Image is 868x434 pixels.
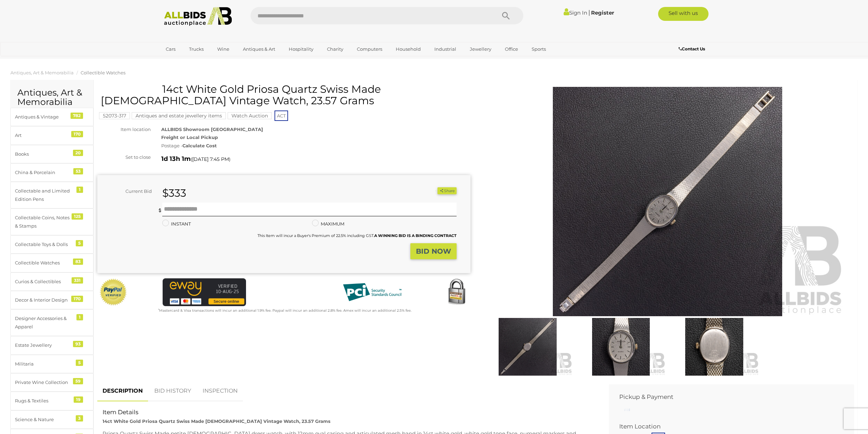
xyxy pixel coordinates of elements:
[465,43,496,55] a: Jewellery
[132,112,226,119] mark: Antiques and estate jewellery items
[161,43,180,55] a: Cars
[185,43,208,55] a: Trucks
[15,314,72,331] div: Designer Accessories & Apparel
[322,43,348,55] a: Charity
[73,378,83,384] div: 59
[374,233,457,238] b: A WINNING BID IS A BINDING CONTRACT
[192,156,229,162] span: [DATE] 7:45 PM
[15,278,72,286] div: Curios & Collectibles
[74,396,83,403] div: 19
[182,143,217,148] strong: Calculate Cost
[15,240,72,248] div: Collectable Toys & Dolls
[10,182,93,208] a: Collectable and Limited Edition Pens 1
[15,296,72,304] div: Decor & Interior Design
[10,126,93,145] a: Art 170
[132,113,226,118] a: Antiques and estate jewellery items
[158,308,411,313] small: Mastercard & Visa transactions will incur an additional 1.9% fee. Paypal will incur an additional...
[443,278,470,306] img: Secured by Rapid SSL
[72,213,83,220] div: 125
[391,43,425,55] a: Household
[228,112,272,119] mark: Watch Auction
[410,243,457,260] button: BID NOW
[10,163,93,182] a: China & Porcelain 53
[15,360,72,368] div: Militaria
[10,355,93,373] a: Militaria 5
[161,55,220,66] a: [GEOGRAPHIC_DATA]
[10,272,93,291] a: Curios & Collectibles 331
[10,145,93,163] a: Books 20
[500,43,523,55] a: Office
[71,131,83,137] div: 170
[10,410,93,429] a: Science & Nature 3
[15,416,72,424] div: Science & Nature
[76,415,83,421] div: 3
[490,87,845,316] img: 14ct White Gold Priosa Quartz Swiss Made Ladies Vintage Watch, 23.57 Grams
[73,168,83,174] div: 53
[103,418,330,424] strong: 14ct White Gold Priosa Quartz Swiss Made [DEMOGRAPHIC_DATA] Vintage Watch, 23.57 Grams
[679,45,707,53] a: Contact Us
[71,113,83,119] div: 782
[10,208,93,235] a: Collectable Coins, Notes & Stamps 125
[238,43,280,55] a: Antiques & Art
[15,150,72,158] div: Books
[564,9,587,16] a: Sign In
[76,187,83,193] div: 1
[103,409,593,416] h2: Item Details
[73,259,83,265] div: 83
[73,341,83,347] div: 93
[619,423,833,430] h2: Item Location
[10,70,74,75] a: Antiques, Art & Memorabilia
[352,43,387,55] a: Computers
[92,153,156,161] div: Set to close
[99,113,130,118] a: 52073-317
[161,155,191,163] strong: 1d 13h 1m
[161,142,470,150] div: Postage -
[337,278,407,306] img: PCI DSS compliant
[430,43,461,55] a: Industrial
[15,131,72,139] div: Art
[669,318,759,376] img: 14ct White Gold Priosa Quartz Swiss Made Ladies Vintage Watch, 23.57 Grams
[15,187,72,203] div: Collectable and Limited Edition Pens
[228,113,272,118] a: Watch Auction
[101,83,469,106] h1: 14ct White Gold Priosa Quartz Swiss Made [DEMOGRAPHIC_DATA] Vintage Watch, 23.57 Grams
[591,9,614,16] a: Register
[624,408,630,412] img: small-loading.gif
[275,110,288,121] span: ACT
[10,254,93,272] a: Collectible Watches 83
[527,43,550,55] a: Sports
[10,235,93,254] a: Collectable Toys & Dolls 5
[312,220,344,228] label: MAXIMUM
[429,187,436,194] li: Watch this item
[15,341,72,349] div: Estate Jewellery
[213,43,234,55] a: Wine
[10,309,93,336] a: Designer Accessories & Apparel 1
[81,70,125,75] a: Collectible Watches
[10,392,93,410] a: Rugs & Textiles 19
[10,108,93,126] a: Antiques & Vintage 782
[71,296,83,302] div: 170
[588,9,590,16] span: |
[76,240,83,246] div: 5
[10,373,93,392] a: Private Wine Collection 59
[489,7,523,24] button: Search
[619,394,833,400] h2: Pickup & Payment
[97,187,157,195] div: Current Bid
[99,112,130,119] mark: 52073-317
[257,233,457,238] small: This Item will incur a Buyer's Premium of 22.5% including GST.
[437,187,457,195] button: Share
[149,381,196,401] a: BID HISTORY
[92,125,156,133] div: Item location
[15,397,72,405] div: Rugs & Textiles
[162,187,186,199] strong: $333
[17,88,87,107] h2: Antiques, Art & Memorabilia
[658,7,709,21] a: Sell with us
[679,46,705,51] b: Contact Us
[15,113,72,121] div: Antiques & Vintage
[10,336,93,354] a: Estate Jewellery 93
[160,7,236,26] img: Allbids.com.au
[161,126,263,132] strong: ALLBIDS Showroom [GEOGRAPHIC_DATA]
[97,381,148,401] a: DESCRIPTION
[162,220,191,228] label: INSTANT
[284,43,318,55] a: Hospitality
